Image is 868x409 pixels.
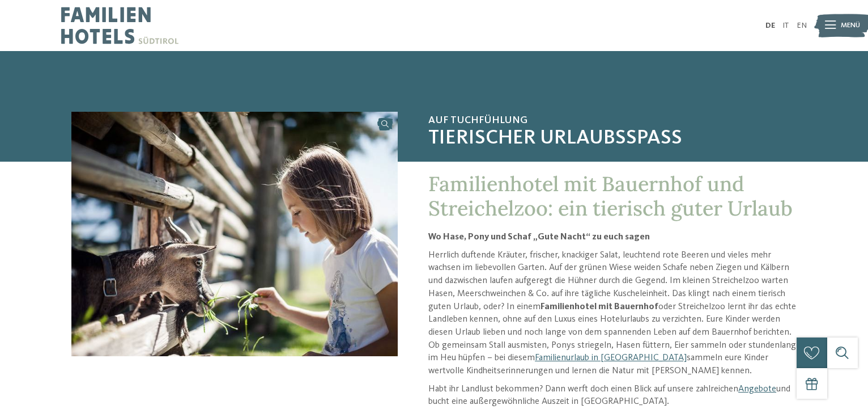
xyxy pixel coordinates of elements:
[541,302,658,311] strong: Familienhotel mit Bauernhof
[428,249,796,378] p: Herrlich duftende Kräuter, frischer, knackiger Salat, leuchtend rote Beeren und vieles mehr wachs...
[738,385,776,394] a: Angebote
[535,353,687,362] a: Familienurlaub in [GEOGRAPHIC_DATA]
[797,22,807,29] a: EN
[428,127,796,151] span: Tierischer Urlaubsspaß
[71,112,398,356] img: Familienhotel mit Bauernhof: ein Traum wird wahr
[428,233,650,242] strong: Wo Hase, Pony und Schaf „Gute Nacht“ zu euch sagen
[841,20,860,31] span: Menü
[765,22,775,29] a: DE
[428,115,796,127] span: Auf Tuchfühlung
[428,171,793,221] span: Familienhotel mit Bauernhof und Streichelzoo: ein tierisch guter Urlaub
[428,383,796,408] p: Habt ihr Landlust bekommen? Dann werft doch einen Blick auf unsere zahlreichen und bucht eine auß...
[782,22,789,29] a: IT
